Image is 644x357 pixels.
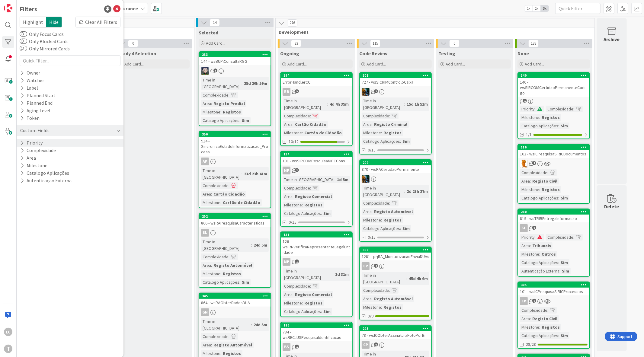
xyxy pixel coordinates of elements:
[310,185,311,191] span: :
[20,55,120,66] input: Quick Filter...
[251,242,252,248] span: :
[302,129,303,136] span: :
[333,271,334,278] span: :
[201,117,239,124] div: Catalogo Aplicações
[252,321,269,328] div: 24d 5m
[518,224,589,232] div: SL
[535,234,536,241] span: :
[201,253,229,260] div: Complexidade
[293,121,293,128] span: :
[518,209,589,222] div: 280819 - wsTRIBEntregaInformacao
[523,99,527,103] span: 1
[283,283,310,289] div: Complexidade
[518,131,589,139] div: 1/1
[530,242,531,249] span: :
[280,231,353,317] a: 131126 - wsIRNVerificaRepresentanteLegalEntidadeMPTime in [GEOGRAPHIC_DATA]:1d 31mComplexidade:Ar...
[539,114,540,121] span: :
[359,247,432,320] a: 3681281 - prjRA_MonitorizacaoEnviaDUAsCPTime in [GEOGRAPHIC_DATA]:45d 4h 6mComplexidade:Area:Regi...
[360,175,431,183] div: JC
[201,270,220,277] div: Milestone
[373,121,409,128] div: Registo Criminal
[334,271,350,278] div: 1d 31m
[20,38,27,44] button: Only Blocked Cards
[201,167,242,180] div: Time in [GEOGRAPHIC_DATA]
[360,78,431,86] div: 727 - wsSICRIMControloCaixa
[199,214,271,227] div: 252866 - wsRAPesquisaCaracteristicas
[199,308,271,316] div: GN
[293,291,293,298] span: :
[283,97,327,111] div: Time in [GEOGRAPHIC_DATA]
[531,178,559,184] div: Registo Civil
[359,72,432,155] a: 308727 - wsSICRIMControloCaixaJCTime in [GEOGRAPHIC_DATA]:15d 1h 51mComplexidade:Area:Registo Cri...
[559,195,569,201] div: Sim
[520,106,535,112] div: Priority
[281,151,352,165] div: 134131 - wsSIRCOMPesquisaNIPCCons
[281,323,352,341] div: 186784 - wsRECLUSPesquisaIdentificacao
[532,226,536,230] span: 9
[520,242,530,249] div: Area
[559,259,569,266] div: Sim
[517,209,590,277] a: 280819 - wsTRIBEntregaInformacaoSLPriority:Complexidade:Area:TribunaisMilestone:OutrosCatalogo Ap...
[295,89,299,93] span: 5
[201,109,220,115] div: Milestone
[520,315,530,322] div: Area
[520,268,559,274] div: Autenticação Externa
[389,200,390,206] span: :
[322,210,332,217] div: Sim
[520,186,539,193] div: Milestone
[13,1,27,8] span: Support
[220,199,221,206] span: :
[20,31,27,37] button: Only Focus Cards
[520,114,539,121] div: Milestone
[362,225,400,232] div: Catalogo Aplicações
[284,73,352,78] div: 394
[362,121,372,128] div: Area
[328,101,350,107] div: 4d 4h 35m
[280,72,353,146] a: 394ErrorHandlerCCRBTime in [GEOGRAPHIC_DATA]:4d 4h 35mComplexidade:Area:Cartão CidadãoMilestone:C...
[199,57,271,65] div: 144 - wsBUPiConsultaRGG
[374,89,378,93] span: 2
[287,61,307,67] span: Add Card...
[381,304,382,311] span: :
[20,45,70,52] label: Only Mirrored Cards
[517,72,590,139] a: 140140 - wsSIRCOMCertidaoPermanenteCodigoPriority:Complexidade:Milestone:RegistosCatalogo Aplicaç...
[199,213,271,288] a: 252866 - wsRAPesquisaCaracteristicasSLTime in [GEOGRAPHIC_DATA]:24d 5mComplexidade:Area:Registo A...
[400,138,401,145] span: :
[284,152,352,156] div: 134
[518,282,589,288] div: 305
[283,167,290,174] div: MP
[520,224,528,232] div: SL
[362,295,372,302] div: Area
[220,109,221,115] span: :
[211,191,212,197] span: :
[520,259,558,266] div: Catalogo Aplicações
[521,145,589,149] div: 116
[239,279,240,285] span: :
[284,233,352,237] div: 131
[360,253,431,260] div: 1281 - prjRA_MonitorizacaoEnviaDUAs
[201,238,251,252] div: Time in [GEOGRAPHIC_DATA]
[20,46,27,52] button: Only Mirrored Cards
[20,38,69,45] label: Only Blocked Cards
[240,117,251,124] div: Sim
[20,177,72,184] button: Autenticação Externa
[283,185,310,191] div: Complexidade
[518,145,589,158] div: 116102 - wsICPesquisaSIRICDocumentos
[281,258,352,266] div: MP
[540,186,561,193] div: Registos
[372,295,373,302] span: :
[560,268,571,274] div: Sim
[335,176,350,183] div: 1d 5m
[20,30,64,38] label: Only Focus Cards
[283,129,302,136] div: Milestone
[281,78,352,86] div: ErrorHandlerCC
[202,53,271,57] div: 233
[362,88,370,96] img: JC
[199,299,271,307] div: 864 - wsRAObterDadosDUA
[367,61,386,67] span: Add Card...
[362,200,389,206] div: Complexidade
[283,210,321,217] div: Catalogo Aplicações
[281,73,352,86] div: 394ErrorHandlerCC
[362,175,370,183] img: JC
[531,315,559,322] div: Registo Civil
